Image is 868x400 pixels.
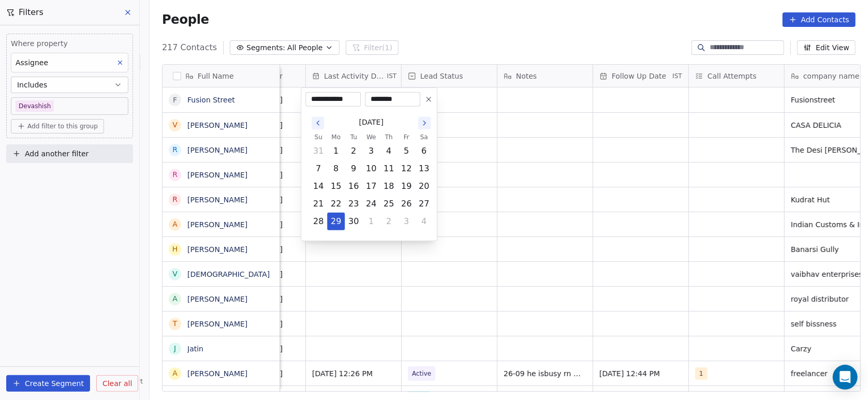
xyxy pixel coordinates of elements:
[416,160,432,177] button: Saturday, September 13th, 2025
[418,117,431,129] button: Go to the Next Month
[416,196,432,212] button: Saturday, September 27th, 2025
[380,132,398,142] th: Thursday
[380,196,397,212] button: Thursday, September 25th, 2025
[345,132,362,142] th: Tuesday
[363,160,379,177] button: Wednesday, September 10th, 2025
[328,213,344,230] button: Today, Monday, September 29th, 2025, selected
[345,178,362,195] button: Tuesday, September 16th, 2025
[328,160,344,177] button: Monday, September 8th, 2025
[398,213,415,230] button: Friday, October 3rd, 2025
[416,178,432,195] button: Saturday, September 20th, 2025
[345,196,362,212] button: Tuesday, September 23rd, 2025
[416,213,432,230] button: Saturday, October 4th, 2025
[363,196,379,212] button: Wednesday, September 24th, 2025
[398,143,415,159] button: Friday, September 5th, 2025
[380,178,397,195] button: Thursday, September 18th, 2025
[310,132,433,230] table: September 2025
[328,196,344,212] button: Monday, September 22nd, 2025
[398,132,415,142] th: Friday
[363,178,379,195] button: Wednesday, September 17th, 2025
[310,196,327,212] button: Sunday, September 21st, 2025
[363,213,379,230] button: Wednesday, October 1st, 2025
[398,178,415,195] button: Friday, September 19th, 2025
[363,143,379,159] button: Wednesday, September 3rd, 2025
[312,117,324,129] button: Go to the Previous Month
[310,160,327,177] button: Sunday, September 7th, 2025
[380,143,397,159] button: Thursday, September 4th, 2025
[310,213,327,230] button: Sunday, September 28th, 2025
[328,143,344,159] button: Monday, September 1st, 2025
[398,160,415,177] button: Friday, September 12th, 2025
[380,160,397,177] button: Thursday, September 11th, 2025
[310,132,327,142] th: Sunday
[362,132,380,142] th: Wednesday
[359,117,384,128] span: [DATE]
[345,143,362,159] button: Tuesday, September 2nd, 2025
[398,196,415,212] button: Friday, September 26th, 2025
[380,213,397,230] button: Thursday, October 2nd, 2025
[327,132,345,142] th: Monday
[310,178,327,195] button: Sunday, September 14th, 2025
[310,143,327,159] button: Sunday, August 31st, 2025
[415,132,433,142] th: Saturday
[345,213,362,230] button: Tuesday, September 30th, 2025
[328,178,344,195] button: Monday, September 15th, 2025
[345,160,362,177] button: Tuesday, September 9th, 2025
[416,143,432,159] button: Saturday, September 6th, 2025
